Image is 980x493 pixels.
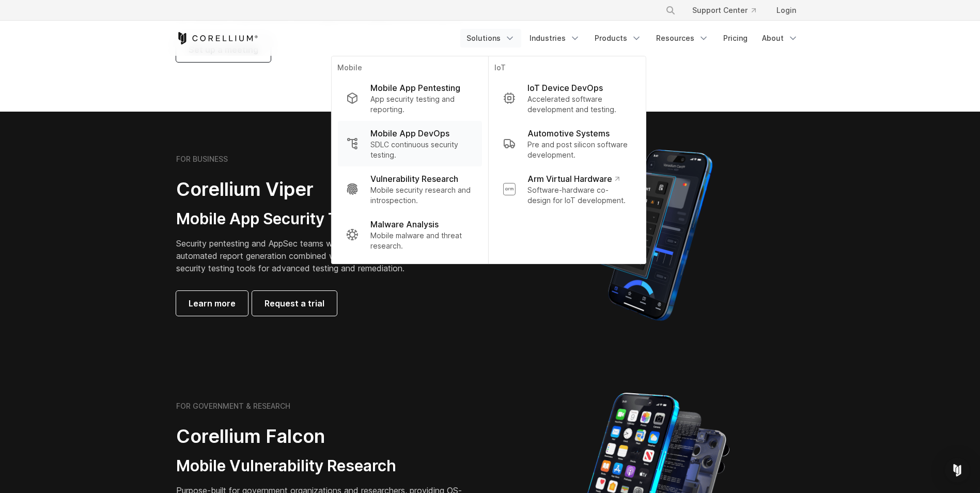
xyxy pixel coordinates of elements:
p: Mobile App Pentesting [370,82,460,94]
a: Pricing [717,29,754,48]
a: Automotive Systems Pre and post silicon software development. [494,121,639,166]
a: Learn more [176,291,248,316]
a: Arm Virtual Hardware Software-hardware co-design for IoT development. [494,166,639,212]
a: Corellium Home [176,32,258,44]
p: SDLC continuous security testing. [370,140,473,160]
a: Malware Analysis Mobile malware and threat research. [337,212,481,257]
p: Mobile malware and threat research. [370,230,473,251]
a: IoT Device DevOps Accelerated software development and testing. [494,75,639,121]
a: Login [768,1,804,20]
button: Search [661,1,680,20]
h2: Corellium Falcon [176,425,465,448]
p: Mobile App DevOps [370,127,449,140]
h3: Mobile Vulnerability Research [176,456,465,476]
p: Pre and post silicon software development. [527,140,631,160]
a: Resources [650,29,715,48]
a: Solutions [460,29,521,48]
a: Request a trial [252,291,337,316]
div: Navigation Menu [460,29,804,48]
a: Vulnerability Research Mobile security research and introspection. [337,166,481,212]
p: IoT Device DevOps [527,82,603,94]
p: Software-hardware co-design for IoT development. [527,185,631,206]
div: Open Intercom Messenger [945,458,970,483]
a: Products [588,29,648,48]
h6: FOR GOVERNMENT & RESEARCH [176,402,290,411]
img: Corellium MATRIX automated report on iPhone showing app vulnerability test results across securit... [574,145,730,326]
h2: Corellium Viper [176,178,441,201]
p: Automotive Systems [527,127,610,140]
div: Navigation Menu [653,1,804,20]
span: Learn more [189,297,236,310]
a: Mobile App Pentesting App security testing and reporting. [337,75,481,121]
h3: Mobile App Security Testing [176,209,441,229]
a: Support Center [684,1,764,20]
a: About [756,29,804,48]
h6: FOR BUSINESS [176,155,228,164]
p: Mobile [337,63,481,75]
p: App security testing and reporting. [370,94,473,115]
p: Mobile security research and introspection. [370,185,473,206]
p: IoT [494,63,639,75]
span: Request a trial [265,297,324,310]
p: Arm Virtual Hardware [527,173,619,185]
p: Malware Analysis [370,218,439,230]
p: Security pentesting and AppSec teams will love the simplicity of automated report generation comb... [176,237,441,274]
p: Accelerated software development and testing. [527,94,631,115]
a: Industries [523,29,586,48]
p: Vulnerability Research [370,173,458,185]
a: Mobile App DevOps SDLC continuous security testing. [337,121,481,166]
